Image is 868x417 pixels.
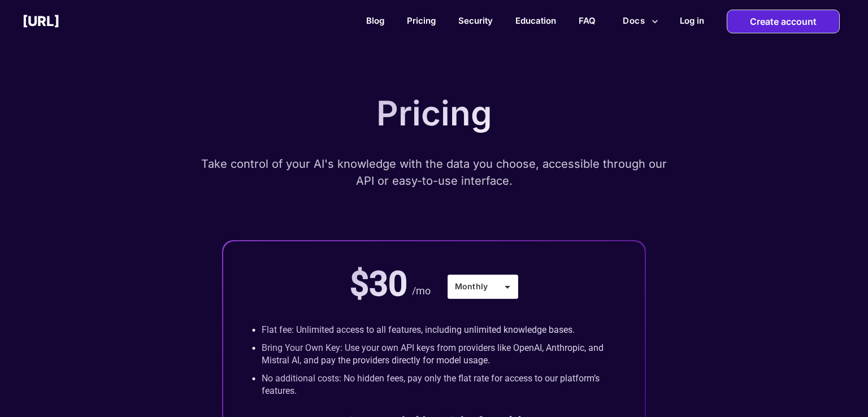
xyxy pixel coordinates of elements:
[262,342,617,367] p: Bring Your Own Key: Use your own API keys from providers like OpenAI, Anthropic, and Mistral AI, ...
[412,284,431,298] p: /mo
[199,155,669,189] p: Take control of your AI's knowledge with the data you choose, accessible through our API or easy-...
[448,275,518,298] div: Monthly
[579,15,596,26] a: FAQ
[251,324,256,336] p: •
[407,15,436,26] a: Pricing
[376,93,492,133] p: Pricing
[618,10,663,32] button: more
[262,372,617,397] p: No additional costs: No hidden fees, pay only the flat rate for access to our platform’s features.
[251,372,256,397] p: •
[350,264,407,304] p: $30
[750,10,817,33] p: Create account
[458,15,493,26] a: Security
[23,13,59,29] h2: [URL]
[366,15,384,26] a: Blog
[515,15,556,26] a: Education
[680,15,704,26] h2: Log in
[251,342,256,367] p: •
[262,324,575,336] p: Flat fee: Unlimited access to all features, including unlimited knowledge bases.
